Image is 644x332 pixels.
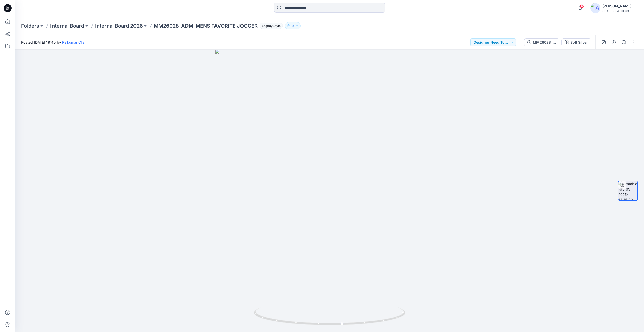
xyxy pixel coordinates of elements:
button: Soft Silver [561,38,591,46]
a: Folders [21,22,39,29]
img: avatar [590,3,600,13]
span: Posted [DATE] 19:45 by [21,40,85,45]
div: Soft Silver [570,40,588,45]
div: [PERSON_NAME] Cfai [602,3,638,9]
p: 15 [291,23,294,29]
div: MM26028_ADM_MENS FAVORITE JOGGER [533,40,556,45]
a: Internal Board [50,22,84,29]
img: turntable-03-09-2025-14:15:39 [618,181,637,200]
button: MM26028_ADM_MENS FAVORITE JOGGER [524,38,559,46]
div: CLASSIC_ATHLUX [602,9,638,13]
a: Rajkumar Cfai [62,40,85,44]
p: MM26028_ADM_MENS FAVORITE JOGGER [154,22,258,29]
button: 15 [285,22,301,29]
button: Details [610,38,618,46]
a: Internal Board 2026 [95,22,143,29]
button: Legacy Style [258,22,283,29]
span: 9 [580,4,584,8]
span: Legacy Style [260,23,283,29]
